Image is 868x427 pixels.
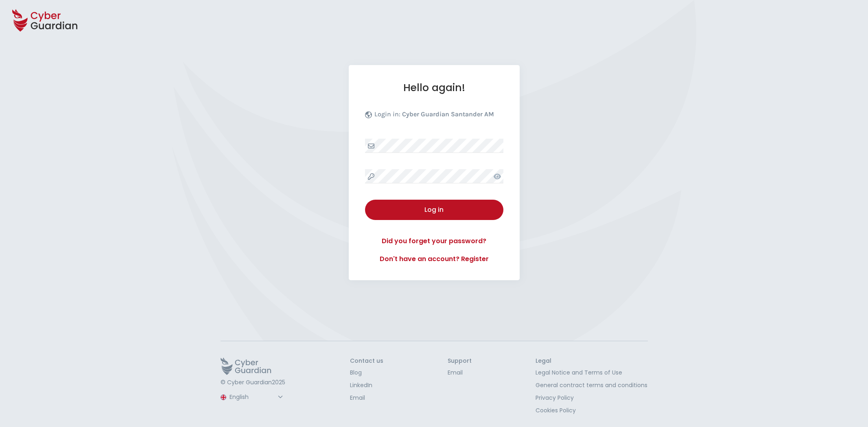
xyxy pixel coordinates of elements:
a: Privacy Policy [536,394,647,402]
a: General contract terms and conditions [536,381,647,390]
h3: Legal [536,357,647,365]
h1: Hello again! [365,81,503,94]
h3: Contact us [350,357,383,365]
a: Blog [350,368,383,377]
b: Cyber Guardian Santander AM [402,110,494,118]
a: Email [350,394,383,402]
a: LinkedIn [350,381,383,390]
a: Legal Notice and Terms of Use [536,368,647,377]
a: Cookies Policy [536,406,647,415]
img: region-logo [221,394,226,400]
button: Log in [365,200,503,220]
h3: Support [448,357,472,365]
a: Email [448,368,472,377]
div: Log in [371,205,497,215]
a: Don't have an account? Register [365,254,503,264]
p: Login in: [374,110,494,122]
p: © Cyber Guardian 2025 [221,379,286,386]
a: Did you forget your password? [365,236,503,246]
